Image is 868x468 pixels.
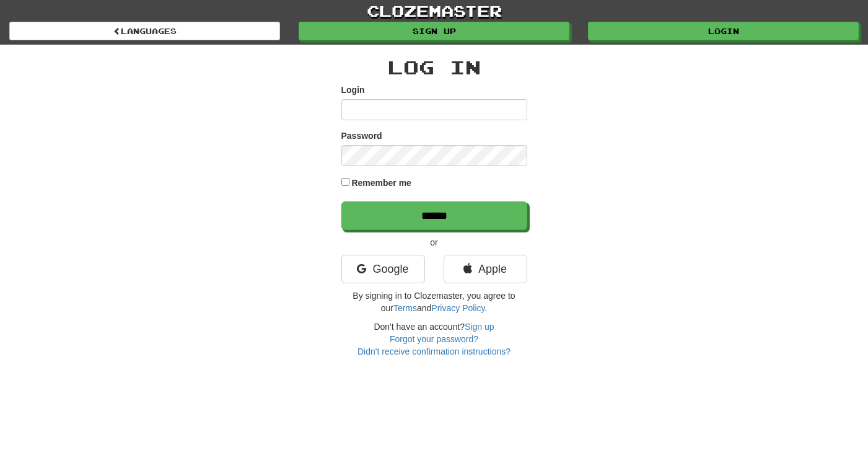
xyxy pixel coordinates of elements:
[393,303,417,313] a: Terms
[341,57,527,77] h2: Log In
[299,22,569,40] a: Sign up
[341,130,382,142] label: Password
[341,84,365,96] label: Login
[588,22,859,40] a: Login
[444,255,527,283] a: Apple
[341,289,527,314] p: By signing in to Clozemaster, you agree to our and .
[390,334,478,344] a: Forgot your password?
[341,255,425,283] a: Google
[341,320,527,358] div: Don't have an account?
[351,177,411,189] label: Remember me
[357,347,511,356] a: Didn't receive confirmation instructions?
[431,303,484,313] a: Privacy Policy
[341,236,527,249] p: or
[465,322,494,332] a: Sign up
[9,22,280,40] a: Languages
